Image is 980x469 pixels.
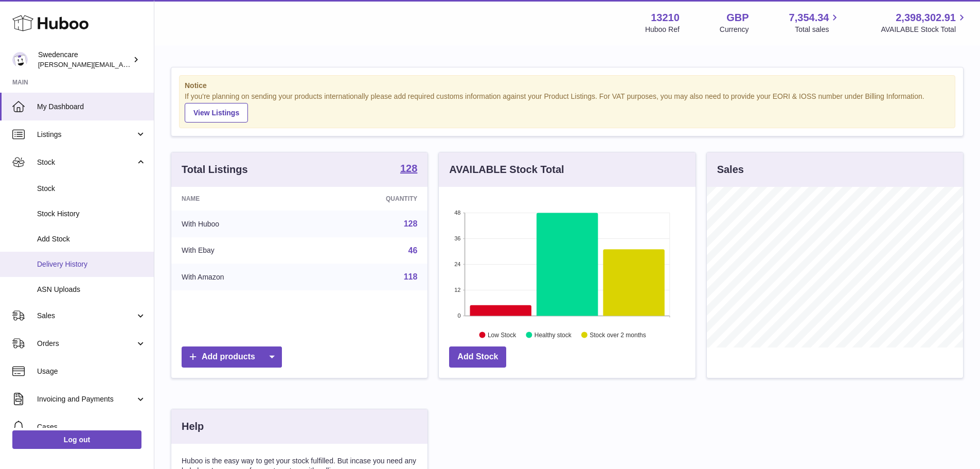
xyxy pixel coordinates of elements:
[37,394,135,404] span: Invoicing and Payments
[185,92,950,123] div: If you're planning on sending your products internationally please add required customs informati...
[881,11,968,34] a: 2,398,302.91 AVAILABLE Stock Total
[881,25,968,34] span: AVAILABLE Stock Total
[408,246,418,255] a: 46
[455,261,461,267] text: 24
[896,11,956,25] span: 2,398,302.91
[720,25,749,34] div: Currency
[400,163,417,176] a: 128
[458,312,461,319] text: 0
[37,102,146,112] span: My Dashboard
[37,311,135,321] span: Sales
[12,430,141,449] a: Log out
[171,237,312,264] td: With Ebay
[37,158,135,167] span: Stock
[37,367,146,376] span: Usage
[789,11,829,25] span: 7,354.34
[645,25,680,34] div: Huboo Ref
[455,287,461,293] text: 12
[185,103,248,123] a: View Listings
[488,331,516,338] text: Low Stock
[590,331,646,338] text: Stock over 2 months
[449,346,506,368] a: Add Stock
[171,187,312,211] th: Name
[404,272,418,281] a: 118
[404,219,418,228] a: 128
[12,52,28,67] img: rebecca.fall@swedencare.co.uk
[449,163,564,177] h3: AVAILABLE Stock Total
[37,259,146,269] span: Delivery History
[182,346,282,368] a: Add products
[171,264,312,290] td: With Amazon
[38,50,131,70] div: Swedencare
[37,339,135,349] span: Orders
[312,187,428,211] th: Quantity
[182,420,204,433] h3: Help
[182,163,248,177] h3: Total Listings
[38,60,206,68] span: [PERSON_NAME][EMAIL_ADDRESS][DOMAIN_NAME]
[717,163,744,177] h3: Sales
[534,331,572,338] text: Healthy stock
[171,211,312,237] td: With Huboo
[789,11,841,34] a: 7,354.34 Total sales
[651,11,680,25] strong: 13210
[37,422,146,432] span: Cases
[400,163,417,173] strong: 128
[37,184,146,194] span: Stock
[726,11,749,25] strong: GBP
[37,130,135,140] span: Listings
[37,285,146,294] span: ASN Uploads
[795,25,841,34] span: Total sales
[37,209,146,219] span: Stock History
[455,210,461,216] text: 48
[455,235,461,241] text: 36
[185,81,950,91] strong: Notice
[37,234,146,244] span: Add Stock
